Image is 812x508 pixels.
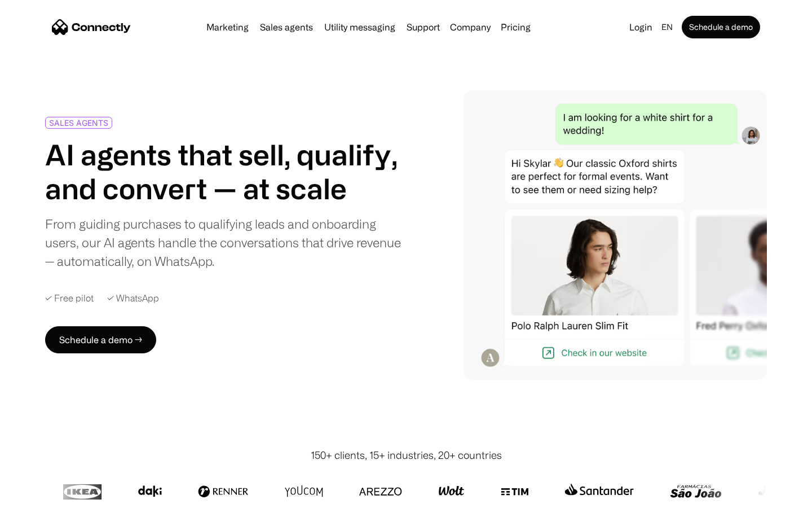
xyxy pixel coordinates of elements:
[255,23,317,32] a: Sales agents
[402,23,444,32] a: Support
[45,326,156,353] a: Schedule a demo →
[107,293,159,304] div: ✓ WhatsApp
[311,448,502,463] div: 150+ clients, 15+ industries, 20+ countries
[49,119,108,127] div: SALES AGENTS
[11,487,68,504] aside: Language selected: English
[625,19,657,35] a: Login
[496,23,535,32] a: Pricing
[661,19,673,35] div: en
[45,138,401,205] h1: AI agents that sell, qualify, and convert — at scale
[450,19,491,35] div: Company
[202,23,253,32] a: Marketing
[45,293,94,304] div: ✓ Free pilot
[45,214,401,270] div: From guiding purchases to qualifying leads and onboarding users, our AI agents handle the convers...
[23,488,68,504] ul: Language list
[682,16,760,38] a: Schedule a demo
[320,23,400,32] a: Utility messaging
